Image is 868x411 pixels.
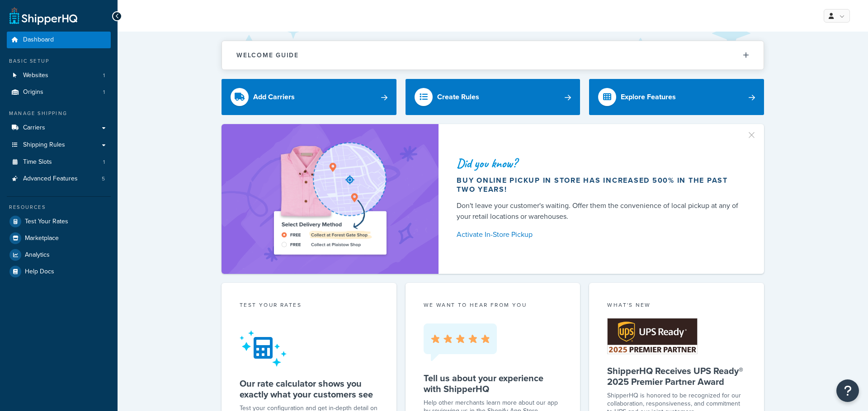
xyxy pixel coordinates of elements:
div: Explore Features [621,91,676,103]
a: Create Rules [406,79,580,115]
img: ad-shirt-map-b0359fc47e01cab431d101c4b569394f6a03f54285957d908178d52f29eb9668.png [248,138,412,260]
div: Don't leave your customer's waiting. Offer them the convenience of local pickup at any of your re... [457,200,742,222]
span: Websites [23,72,48,79]
button: Open Resource Center [836,379,859,402]
div: Test your rates [240,301,378,311]
div: Buy online pickup in store has increased 500% in the past two years! [457,176,742,194]
a: Help Docs [7,263,111,280]
span: Time Slots [23,158,52,166]
a: Test Your Rates [7,213,111,230]
div: Add Carriers [253,91,295,103]
div: Did you know? [457,157,742,170]
h2: Welcome Guide [236,52,299,59]
div: Create Rules [437,91,479,103]
span: 1 [103,88,105,96]
span: Origins [23,88,43,96]
a: Advanced Features5 [7,171,111,187]
h5: ShipperHQ Receives UPS Ready® 2025 Premier Partner Award [607,365,746,387]
a: Shipping Rules [7,137,111,153]
li: Websites [7,67,111,84]
h5: Our rate calculator shows you exactly what your customers see [240,378,378,400]
h5: Tell us about your experience with ShipperHQ [424,373,562,394]
span: Marketplace [25,235,59,242]
span: Shipping Rules [23,141,65,149]
span: Help Docs [25,268,54,276]
button: Welcome Guide [222,41,764,69]
a: Activate In-Store Pickup [457,228,742,241]
div: Manage Shipping [7,110,111,117]
span: Test Your Rates [25,218,68,226]
a: Origins1 [7,84,111,101]
a: Carriers [7,120,111,136]
a: Explore Features [589,79,764,115]
div: Basic Setup [7,57,111,65]
div: What's New [607,301,746,311]
p: we want to hear from you [424,301,562,309]
li: Advanced Features [7,171,111,187]
li: Origins [7,84,111,101]
a: Time Slots1 [7,154,111,171]
span: 1 [103,72,105,79]
span: Dashboard [23,36,54,44]
div: Resources [7,203,111,211]
a: Dashboard [7,32,111,48]
a: Marketplace [7,230,111,246]
span: Carriers [23,124,45,132]
a: Add Carriers [222,79,396,115]
a: Analytics [7,247,111,263]
li: Time Slots [7,154,111,171]
span: Advanced Features [23,175,78,183]
span: Analytics [25,251,50,259]
span: 5 [102,175,105,183]
a: Websites1 [7,67,111,84]
span: 1 [103,158,105,166]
